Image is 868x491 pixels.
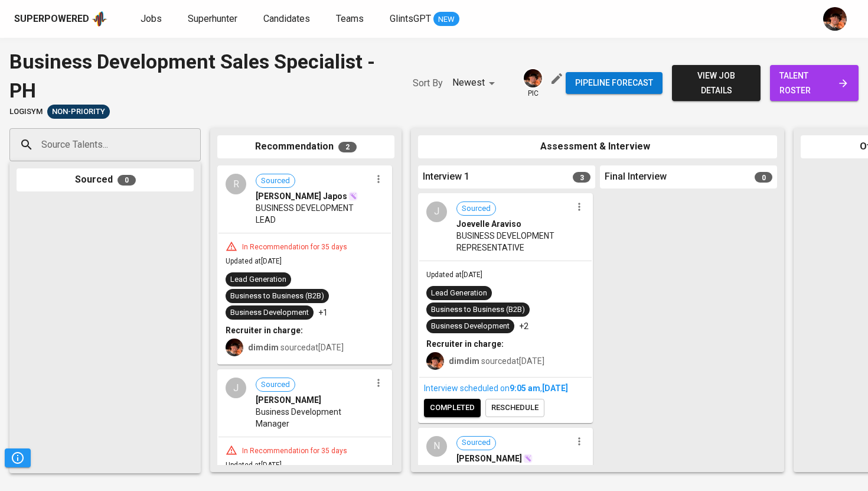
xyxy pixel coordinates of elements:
[823,7,847,31] img: diemas@glints.com
[226,461,282,469] span: Updated at [DATE]
[118,175,136,186] span: 0
[226,326,303,335] b: Recruiter in charge:
[485,399,544,417] button: reschedule
[348,191,358,201] img: magic_wand.svg
[5,448,31,467] button: Pipeline Triggers
[9,106,43,118] span: LogiSYM
[424,399,481,417] button: completed
[413,76,443,90] p: Sort By
[681,69,751,97] span: view job details
[456,464,524,476] span: Sellout Supervisor
[431,321,510,332] div: Business Development
[779,69,849,97] span: talent roster
[338,142,357,152] span: 2
[426,436,447,457] div: N
[256,190,347,202] span: [PERSON_NAME] Japos
[426,201,447,222] div: J
[390,12,459,27] a: GlintsGPT NEW
[256,406,371,430] span: Business Development Manager
[431,304,525,316] div: Business to Business (B2B)
[573,172,590,183] span: 3
[256,175,295,187] span: Sourced
[217,135,394,158] div: Recommendation
[230,274,286,285] div: Lead Generation
[188,12,240,27] a: Superhunter
[523,68,543,99] div: pic
[519,320,528,332] p: +2
[188,13,237,24] span: Superhunter
[605,170,667,184] span: Final Interview
[755,172,772,183] span: 0
[431,288,487,299] div: Lead Generation
[424,382,587,394] div: Interview scheduled on ,
[230,307,309,318] div: Business Development
[523,454,533,463] img: magic_wand.svg
[456,230,572,253] span: BUSINESS DEVELOPMENT REPRESENTATIVE
[457,437,495,448] span: Sourced
[423,170,469,184] span: Interview 1
[452,76,485,90] p: Newest
[449,356,479,366] b: dimdim
[575,76,653,90] span: Pipeline forecast
[248,343,279,352] b: dimdim
[141,12,164,27] a: Jobs
[226,257,282,265] span: Updated at [DATE]
[9,47,389,105] div: Business Development Sales Specialist - PH
[426,352,444,370] img: diemas@glints.com
[336,13,364,24] span: Teams
[256,394,321,406] span: [PERSON_NAME]
[510,383,540,393] span: 9:05 AM
[230,291,324,302] div: Business to Business (B2B)
[426,271,482,279] span: Updated at [DATE]
[430,401,475,415] span: completed
[141,13,162,24] span: Jobs
[226,378,246,398] div: J
[433,14,459,25] span: NEW
[256,379,295,391] span: Sourced
[237,242,352,252] div: In Recommendation for 35 days
[770,65,859,101] a: talent roster
[14,10,107,28] a: Superpoweredapp logo
[456,453,522,464] span: [PERSON_NAME]
[256,202,371,226] span: BUSINESS DEVELOPMENT LEAD
[47,105,110,119] div: Pending Client’s Feedback, Sufficient Talents in Pipeline
[47,106,110,118] span: Non-Priority
[457,203,495,214] span: Sourced
[237,446,352,456] div: In Recommendation for 35 days
[418,135,777,158] div: Assessment & Interview
[194,144,197,146] button: Open
[92,10,107,28] img: app logo
[452,72,499,94] div: Newest
[318,307,328,318] p: +1
[542,383,568,393] span: [DATE]
[336,12,366,27] a: Teams
[672,65,761,101] button: view job details
[426,339,504,349] b: Recruiter in charge:
[390,13,431,24] span: GlintsGPT
[491,401,539,415] span: reschedule
[226,339,243,356] img: diemas@glints.com
[17,168,194,191] div: Sourced
[226,174,246,194] div: R
[456,218,521,230] span: Joevelle Araviso
[248,343,344,352] span: sourced at [DATE]
[263,13,310,24] span: Candidates
[418,193,593,423] div: JSourcedJoevelle AravisoBUSINESS DEVELOPMENT REPRESENTATIVEUpdated at[DATE]Lead GenerationBusines...
[566,72,663,94] button: Pipeline forecast
[263,12,312,27] a: Candidates
[217,165,392,365] div: RSourced[PERSON_NAME] JaposBUSINESS DEVELOPMENT LEADIn Recommendation for 35 daysUpdated at[DATE]...
[449,356,544,366] span: sourced at [DATE]
[524,69,542,87] img: diemas@glints.com
[14,12,89,26] div: Superpowered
